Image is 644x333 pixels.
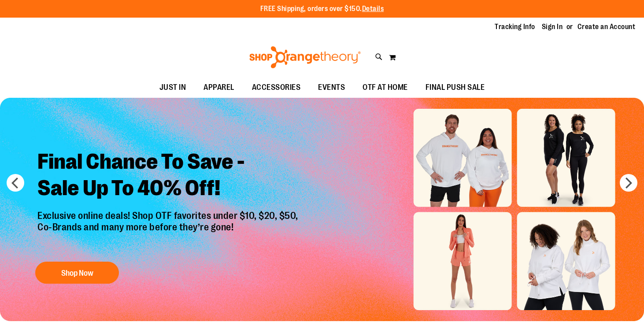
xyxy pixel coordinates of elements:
a: Create an Account [577,22,636,32]
span: JUST IN [159,78,186,97]
span: EVENTS [318,78,345,97]
span: OTF AT HOME [363,78,408,97]
span: ACCESSORIES [252,78,301,97]
button: Shop Now [35,262,119,284]
a: Tracking Info [495,22,535,32]
button: next [620,174,637,192]
a: ACCESSORIES [243,78,310,98]
a: OTF AT HOME [354,78,417,98]
span: APPAREL [204,78,234,97]
p: Exclusive online deals! Shop OTF favorites under $10, $20, $50, Co-Brands and many more before th... [31,210,307,253]
h2: Final Chance To Save - Sale Up To 40% Off! [31,142,307,210]
a: Sign In [542,22,563,32]
a: Final Chance To Save -Sale Up To 40% Off! Exclusive online deals! Shop OTF favorites under $10, $... [31,142,307,289]
a: FINAL PUSH SALE [417,78,494,98]
p: FREE Shipping, orders over $150. [260,4,384,14]
a: EVENTS [309,78,354,98]
img: Shop Orangetheory [248,46,362,68]
span: FINAL PUSH SALE [426,78,485,97]
a: APPAREL [195,78,243,98]
a: JUST IN [151,78,195,98]
button: prev [7,174,24,192]
a: Details [362,5,384,13]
